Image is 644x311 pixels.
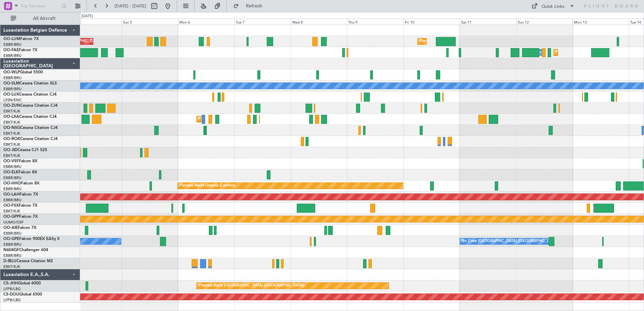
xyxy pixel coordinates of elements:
span: OO-ZUN [3,104,20,108]
div: Planned Maint Melsbroek Air Base [555,47,614,58]
a: OO-WLPGlobal 5500 [3,70,43,74]
a: OO-AIEFalcon 7X [3,226,36,230]
div: Planned Maint Kortrijk-[GEOGRAPHIC_DATA] [198,114,277,124]
a: OO-SLMCessna Citation XLS [3,81,57,85]
a: N604GFChallenger 604 [3,248,48,252]
a: EBBR/BRU [3,53,22,58]
div: Planned Maint [GEOGRAPHIC_DATA] ([GEOGRAPHIC_DATA] National) [419,36,541,46]
span: OO-GPP [3,215,19,219]
a: OO-ZUNCessna Citation CJ4 [3,104,58,108]
div: Fri 10 [404,19,460,25]
div: No Crew [GEOGRAPHIC_DATA] ([GEOGRAPHIC_DATA] National) [461,236,574,246]
span: OO-NSG [3,126,20,130]
span: D-IBLU [3,259,17,263]
a: EBKT/KJK [3,209,20,214]
span: OO-LAH [3,193,20,197]
a: OO-VSFFalcon 8X [3,159,37,163]
a: UUMO/OSF [3,220,24,225]
a: CS-JHHGlobal 6000 [3,281,41,285]
div: Sun 12 [516,19,573,25]
a: EBKT/KJK [3,153,20,158]
span: All Aircraft [18,16,71,21]
a: EBBR/BRU [3,231,22,236]
a: OO-FAEFalcon 7X [3,48,37,52]
a: OO-HHOFalcon 8X [3,181,39,185]
div: Sun 5 [122,19,178,25]
a: OO-ELKFalcon 8X [3,170,37,174]
span: OO-SLM [3,81,20,85]
span: OO-FSX [3,204,19,208]
a: LFPB/LBG [3,298,21,303]
a: OO-FSXFalcon 7X [3,204,37,208]
a: OO-LAHFalcon 7X [3,193,38,197]
a: EBKT/KJK [3,142,20,147]
span: N604GF [3,248,19,252]
div: Sat 11 [460,19,516,25]
a: EBBR/BRU [3,242,22,247]
span: OO-ROK [3,137,20,141]
a: OO-LXACessna Citation CJ4 [3,115,57,119]
a: LFSN/ENC [3,98,22,103]
a: OO-LUXCessna Citation CJ4 [3,93,57,97]
div: Quick Links [542,3,565,10]
a: D-IBLUCessna Citation M2 [3,259,53,263]
span: CS-JHH [3,281,18,285]
span: Refresh [240,4,268,8]
span: OO-WLP [3,70,20,74]
div: Tue 7 [234,19,291,25]
span: OO-LUX [3,93,19,97]
div: Mon 13 [573,19,629,25]
a: OO-GPPFalcon 7X [3,215,38,219]
a: OO-GPEFalcon 900EX EASy II [3,237,59,241]
a: EBKT/KJK [3,264,20,269]
a: EBBR/BRU [3,198,22,203]
span: OO-GPE [3,237,19,241]
span: CS-DOU [3,292,19,297]
a: OO-NSGCessna Citation CJ4 [3,126,58,130]
div: Planned Maint [GEOGRAPHIC_DATA] ([GEOGRAPHIC_DATA]) [198,281,304,291]
a: EBKT/KJK [3,131,20,136]
a: EBBR/BRU [3,42,22,47]
div: Mon 6 [178,19,234,25]
span: OO-ELK [3,170,19,174]
a: EBBR/BRU [3,253,22,258]
a: EBKT/KJK [3,120,20,125]
a: CS-DOUGlobal 6500 [3,292,42,297]
div: Planned Maint Geneva (Cointrin) [180,181,235,191]
a: EBKT/KJK [3,109,20,114]
a: OO-JIDCessna CJ1 525 [3,148,47,152]
a: EBBR/BRU [3,186,22,192]
span: OO-LUM [3,37,20,41]
button: Quick Links [528,1,578,11]
span: OO-AIE [3,226,18,230]
span: [DATE] - [DATE] [115,3,146,9]
button: All Aircraft [7,13,73,24]
input: Trip Number [21,1,59,11]
span: OO-LXA [3,115,19,119]
div: [DATE] [82,13,93,19]
div: Thu 9 [347,19,403,25]
span: OO-HHO [3,181,21,185]
a: EBBR/BRU [3,164,22,169]
button: Refresh [230,1,270,11]
div: Sat 4 [65,19,122,25]
span: OO-VSF [3,159,19,163]
a: EBBR/BRU [3,87,22,92]
span: OO-JID [3,148,18,152]
a: EBBR/BRU [3,175,22,180]
a: OO-ROKCessna Citation CJ4 [3,137,58,141]
a: LFPB/LBG [3,286,21,291]
span: OO-FAE [3,48,19,52]
div: Wed 8 [291,19,347,25]
a: EBBR/BRU [3,75,22,80]
a: OO-LUMFalcon 7X [3,37,39,41]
